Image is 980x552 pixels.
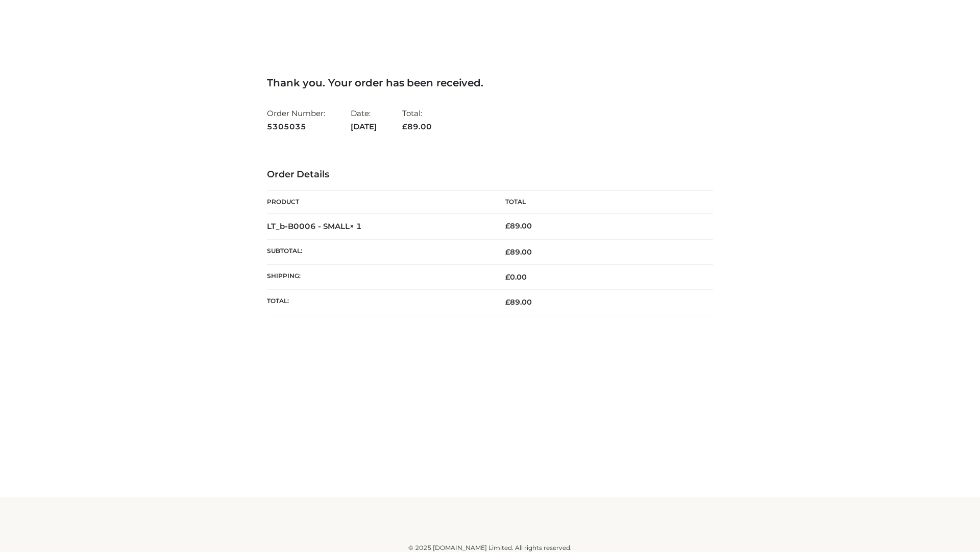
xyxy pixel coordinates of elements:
[505,297,532,307] span: 89.00
[505,247,532,257] span: 89.00
[402,122,407,131] span: £
[505,272,510,282] span: £
[267,265,490,290] th: Shipping:
[505,297,510,307] span: £
[351,104,377,135] li: Date:
[350,221,362,231] strong: × 1
[267,221,362,231] strong: LT_b-B0006 - SMALL
[267,191,490,214] th: Product
[267,120,325,133] strong: 5305035
[505,272,527,282] bdi: 0.00
[267,290,490,315] th: Total:
[267,77,713,89] h3: Thank you. Your order has been received.
[267,239,490,264] th: Subtotal:
[490,191,713,214] th: Total
[267,169,713,180] h3: Order Details
[505,247,510,257] span: £
[402,122,432,131] span: 89.00
[351,120,377,133] strong: [DATE]
[267,104,325,135] li: Order Number:
[505,221,532,231] bdi: 89.00
[402,104,432,135] li: Total:
[505,221,510,231] span: £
